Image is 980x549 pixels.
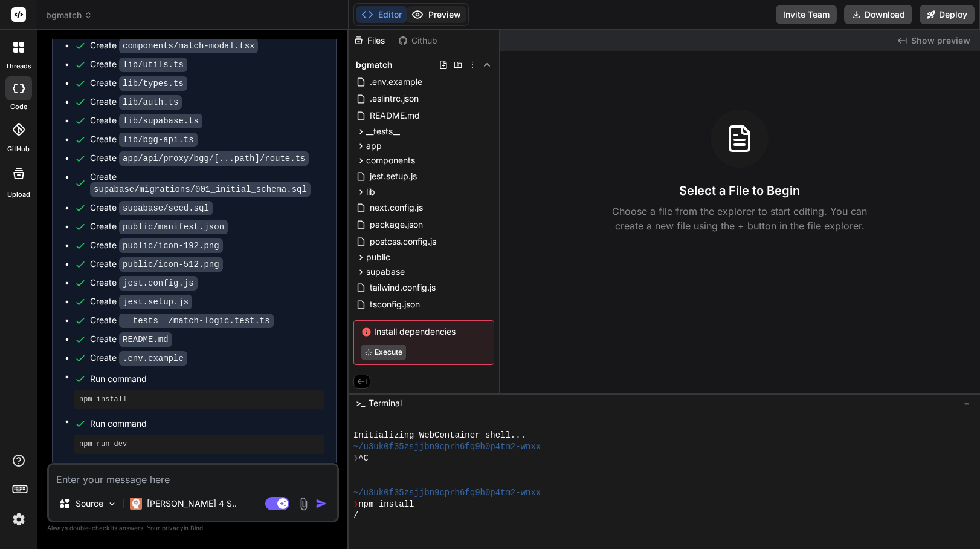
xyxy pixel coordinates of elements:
[130,498,142,510] img: Claude 4 Sonnet
[46,9,92,21] span: bgmatch
[90,333,172,346] div: Create
[119,351,187,366] code: .env.example
[90,58,187,71] div: Create
[369,74,424,89] span: .env.example
[361,345,406,360] button: Execute
[90,352,187,364] div: Create
[119,220,228,234] code: public/manifest.json
[844,5,912,24] button: Download
[369,280,437,295] span: tailwind.config.js
[353,499,358,510] span: ❯
[119,332,172,347] code: README.md
[119,314,274,328] code: __tests__/match-logic.test.ts
[119,39,258,53] code: components/match-modal.tsx
[315,498,327,510] img: icon
[349,35,393,47] div: Files
[79,439,319,449] pre: npm run dev
[961,393,973,413] button: −
[90,220,228,233] div: Create
[604,204,875,233] p: Choose a file from the explorer to start editing. You can create a new file using the + button in...
[7,189,30,200] label: Upload
[369,108,421,123] span: README.md
[10,102,27,112] label: code
[47,522,339,534] p: Always double-check its answers. Your in Bind
[119,133,198,147] code: lib/bgg-api.ts
[920,5,975,24] button: Deploy
[119,295,192,309] code: jest.setup.js
[358,499,414,510] span: npm install
[353,453,358,464] span: ❯
[358,453,369,464] span: ^C
[90,171,324,196] div: Create
[79,395,319,404] pre: npm install
[366,140,382,152] span: app
[119,151,309,166] code: app/api/proxy/bgg/[...path]/route.ts
[90,114,202,127] div: Create
[353,510,358,522] span: /
[361,326,486,338] span: Install dependencies
[356,397,365,409] span: >_
[119,276,198,291] code: jest.config.js
[964,397,970,409] span: −
[393,35,443,47] div: Github
[369,169,418,183] span: jest.setup.js
[776,5,837,24] button: Invite Team
[147,498,237,510] p: [PERSON_NAME] 4 S..
[119,114,202,128] code: lib/supabase.ts
[76,498,103,510] p: Source
[119,58,187,72] code: lib/utils.ts
[90,96,182,108] div: Create
[366,266,405,278] span: supabase
[407,6,466,23] button: Preview
[356,59,393,71] span: bgmatch
[90,314,274,327] div: Create
[911,35,970,47] span: Show preview
[119,201,213,215] code: supabase/seed.sql
[369,397,402,409] span: Terminal
[119,257,223,272] code: public/icon-512.png
[119,238,223,253] code: public/icon-192.png
[90,182,311,197] code: supabase/migrations/001_initial_schema.sql
[90,77,187,90] div: Create
[369,200,424,215] span: next.config.js
[90,202,213,214] div: Create
[90,373,324,385] span: Run command
[90,39,258,52] div: Create
[90,133,198,146] div: Create
[90,152,309,165] div: Create
[119,76,187,91] code: lib/types.ts
[90,418,324,430] span: Run command
[90,295,192,308] div: Create
[5,61,31,71] label: threads
[297,497,311,511] img: attachment
[366,251,390,263] span: public
[369,297,421,312] span: tsconfig.json
[8,509,29,530] img: settings
[366,125,400,137] span: __tests__
[90,258,223,271] div: Create
[90,239,223,252] div: Create
[356,6,407,23] button: Editor
[7,144,30,154] label: GitHub
[366,186,375,198] span: lib
[353,487,541,499] span: ~/u3uk0f35zsjjbn9cprh6fq9h0p4tm2-wnxx
[369,91,420,106] span: .eslintrc.json
[119,95,182,110] code: lib/auth.ts
[107,499,117,509] img: Pick Models
[369,234,437,249] span: postcss.config.js
[90,277,198,289] div: Create
[353,441,541,453] span: ~/u3uk0f35zsjjbn9cprh6fq9h0p4tm2-wnxx
[679,182,800,199] h3: Select a File to Begin
[366,154,415,166] span: components
[369,217,424,232] span: package.json
[162,524,184,531] span: privacy
[353,430,526,441] span: Initializing WebContainer shell...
